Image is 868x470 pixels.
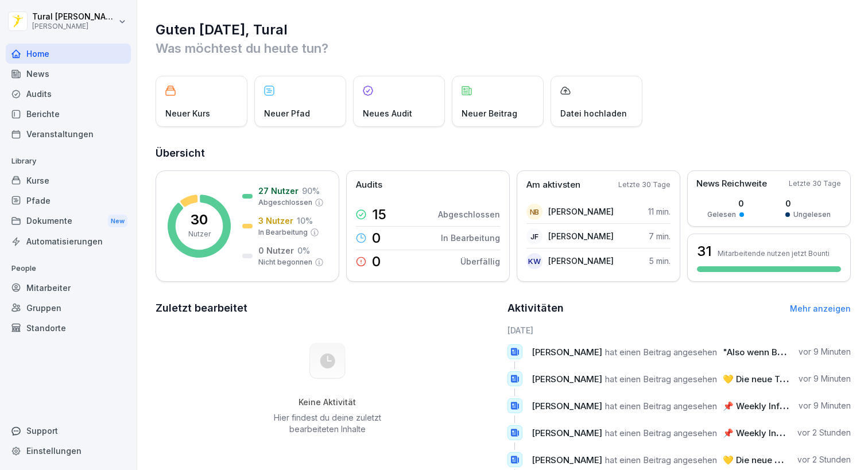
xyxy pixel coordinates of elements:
[108,215,127,228] div: New
[649,255,671,267] p: 5 min.
[618,180,671,190] p: Letzte 30 Tage
[532,455,602,465] span: [PERSON_NAME]
[269,412,385,435] p: Hier findest du deine zuletzt bearbeiteten Inhalte
[6,278,131,298] a: Mitarbeiter
[785,197,831,209] p: 0
[258,197,312,208] p: Abgeschlossen
[548,205,614,217] p: [PERSON_NAME]
[264,107,310,119] p: Neuer Pfad
[6,211,131,232] div: Dokumente
[6,104,131,124] a: Berichte
[32,12,116,22] p: Tural [PERSON_NAME]
[6,191,131,211] a: Pfade
[605,455,717,465] span: hat einen Beitrag angesehen
[269,397,385,407] h5: Keine Aktivität
[532,428,602,438] span: [PERSON_NAME]
[6,152,131,170] p: Library
[6,211,131,232] a: DokumenteNew
[605,401,717,411] span: hat einen Beitrag angesehen
[532,347,602,358] span: [PERSON_NAME]
[707,209,736,220] p: Gelesen
[258,185,299,197] p: 27 Nutzer
[156,300,499,316] h2: Zuletzt bearbeitet
[797,454,851,465] p: vor 2 Stunden
[188,229,211,239] p: Nutzer
[258,257,312,267] p: Nicht begonnen
[6,259,131,278] p: People
[258,215,293,227] p: 3 Nutzer
[6,64,131,84] a: News
[718,249,830,258] p: Mitarbeitende nutzen jetzt Bounti
[697,242,712,261] h3: 31
[799,373,851,384] p: vor 9 Minuten
[789,178,841,189] p: Letzte 30 Tage
[507,324,851,336] h6: [DATE]
[526,228,542,244] div: JF
[6,421,131,441] div: Support
[696,177,767,191] p: News Reichweite
[156,39,851,57] p: Was möchtest du heute tun?
[649,230,671,242] p: 7 min.
[6,124,131,144] a: Veranstaltungen
[363,107,412,119] p: Neues Audit
[526,253,542,269] div: KW
[462,107,517,119] p: Neuer Beitrag
[6,44,131,64] a: Home
[793,209,831,220] p: Ungelesen
[507,300,564,316] h2: Aktivitäten
[605,374,717,384] span: hat einen Beitrag angesehen
[165,107,210,119] p: Neuer Kurs
[258,244,294,257] p: 0 Nutzer
[532,401,602,411] span: [PERSON_NAME]
[372,208,386,222] p: 15
[797,427,851,438] p: vor 2 Stunden
[548,230,614,242] p: [PERSON_NAME]
[372,255,381,269] p: 0
[297,215,313,227] p: 10 %
[6,318,131,338] a: Standorte
[526,178,580,192] p: Am aktivsten
[648,205,671,217] p: 11 min.
[548,255,614,267] p: [PERSON_NAME]
[460,255,500,267] p: Überfällig
[191,213,208,227] p: 30
[6,441,131,461] a: Einstellungen
[438,208,500,220] p: Abgeschlossen
[372,231,381,245] p: 0
[6,170,131,191] a: Kurse
[441,232,500,244] p: In Bearbeitung
[156,21,851,39] h1: Guten [DATE], Tural
[302,185,320,197] p: 90 %
[356,178,382,192] p: Audits
[258,227,308,238] p: In Bearbeitung
[799,400,851,411] p: vor 9 Minuten
[6,298,131,318] a: Gruppen
[526,204,542,220] div: NB
[799,346,851,358] p: vor 9 Minuten
[790,304,851,313] a: Mehr anzeigen
[532,374,602,384] span: [PERSON_NAME]
[6,231,131,251] a: Automatisierungen
[156,145,851,161] h2: Übersicht
[605,428,717,438] span: hat einen Beitrag angesehen
[605,347,717,358] span: hat einen Beitrag angesehen
[707,197,744,209] p: 0
[560,107,627,119] p: Datei hochladen
[6,84,131,104] a: Audits
[32,22,116,30] p: [PERSON_NAME]
[297,244,310,257] p: 0 %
